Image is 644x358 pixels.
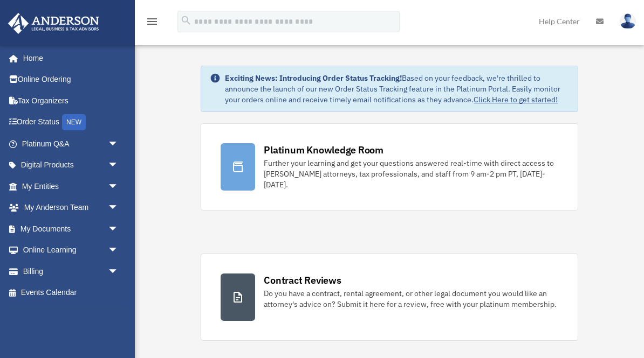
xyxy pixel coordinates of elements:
[146,15,159,28] i: menu
[8,155,135,176] a: Digital Productsarrow_drop_down
[180,15,192,26] i: search
[62,114,86,130] div: NEW
[225,73,402,83] strong: Exciting News: Introducing Order Status Tracking!
[8,240,135,261] a: Online Learningarrow_drop_down
[146,19,159,28] a: menu
[8,218,135,240] a: My Documentsarrow_drop_down
[5,13,102,34] img: Anderson Advisors Platinum Portal
[108,218,129,240] span: arrow_drop_down
[8,47,129,69] a: Home
[8,282,135,304] a: Events Calendar
[8,111,135,134] a: Order StatusNEW
[8,90,135,111] a: Tax Organizers
[8,133,135,155] a: Platinum Q&Aarrow_drop_down
[108,155,129,177] span: arrow_drop_down
[8,197,135,219] a: My Anderson Teamarrow_drop_down
[264,158,558,190] div: Further your learning and get your questions answered real-time with direct access to [PERSON_NAM...
[264,288,558,310] div: Do you have a contract, rental agreement, or other legal document you would like an attorney's ad...
[108,261,129,283] span: arrow_drop_down
[264,143,383,157] div: Platinum Knowledge Room
[620,13,636,29] img: User Pic
[201,254,578,341] a: Contract Reviews Do you have a contract, rental agreement, or other legal document you would like...
[8,261,135,282] a: Billingarrow_drop_down
[201,123,578,210] a: Platinum Knowledge Room Further your learning and get your questions answered real-time with dire...
[264,273,341,287] div: Contract Reviews
[225,73,568,105] div: Based on your feedback, we're thrilled to announce the launch of our new Order Status Tracking fe...
[8,69,135,90] a: Online Ordering
[108,240,129,262] span: arrow_drop_down
[8,176,135,197] a: My Entitiesarrow_drop_down
[108,176,129,198] span: arrow_drop_down
[108,133,129,155] span: arrow_drop_down
[474,95,558,104] a: Click Here to get started!
[108,197,129,219] span: arrow_drop_down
